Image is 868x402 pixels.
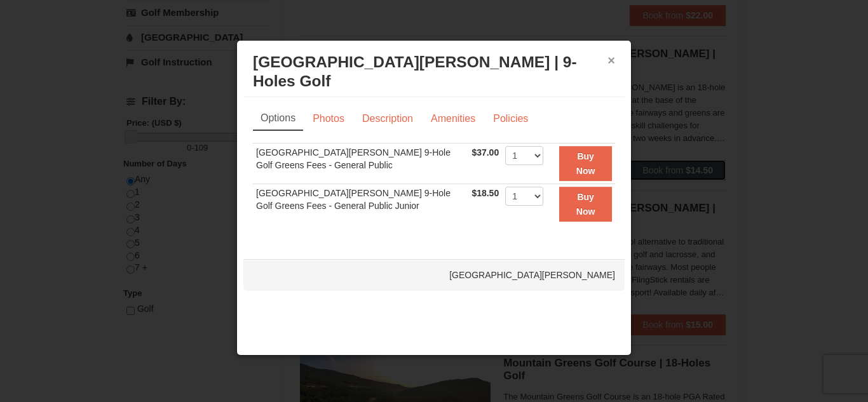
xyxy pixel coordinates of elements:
[253,144,468,184] td: [GEOGRAPHIC_DATA][PERSON_NAME] 9-Hole Golf Greens Fees - General Public
[559,187,612,222] button: Buy Now
[471,188,499,198] span: $18.50
[253,184,468,224] td: [GEOGRAPHIC_DATA][PERSON_NAME] 9-Hole Golf Greens Fees - General Public Junior
[354,107,421,131] a: Description
[253,107,303,131] a: Options
[559,146,612,181] button: Buy Now
[253,53,615,91] h3: [GEOGRAPHIC_DATA][PERSON_NAME] | 9-Holes Golf
[243,259,625,291] div: [GEOGRAPHIC_DATA][PERSON_NAME]
[423,107,484,131] a: Amenities
[471,147,499,157] span: $37.00
[576,151,595,175] strong: Buy Now
[485,107,536,131] a: Policies
[576,192,595,216] strong: Buy Now
[607,54,615,67] button: ×
[304,107,353,131] a: Photos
